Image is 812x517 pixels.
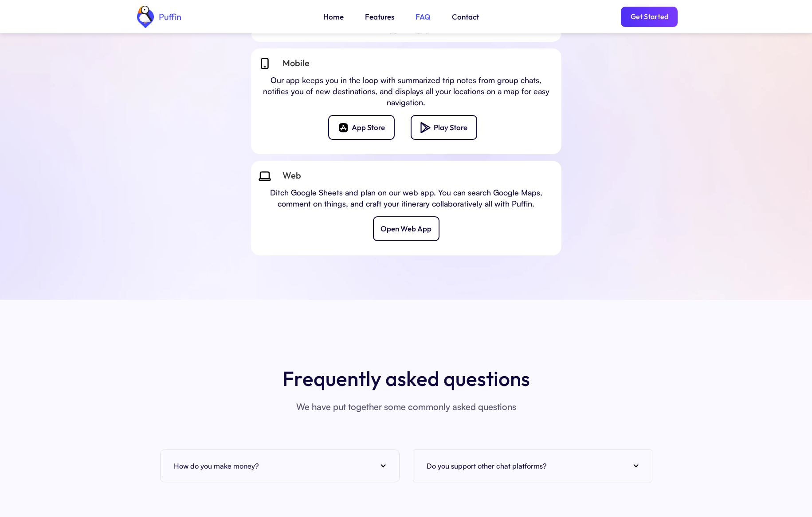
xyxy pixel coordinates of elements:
img: Google play icon [420,122,431,133]
div: Mobile [282,56,310,70]
p: Ditch Google Sheets and plan on our web app. You can search Google Maps, comment on things, and c... [258,187,554,209]
p: Our app keeps you in the loop with summarized trip notes from group chats, notifies you of new de... [258,75,554,108]
a: Google play iconPlay Store [411,115,484,140]
a: Apple app-store icon.App Store [328,115,402,140]
a: home [134,6,181,28]
a: Open Web App [373,216,439,241]
p: We have put together some commonly asked questions [296,399,516,415]
div: Web [282,168,301,183]
div: Play Store [434,123,467,132]
a: Contact [452,11,479,23]
a: Learn More [383,26,429,35]
img: arrow [633,464,639,468]
a: FAQ [416,11,431,23]
h3: Frequently asked questions [282,364,530,393]
img: Apple app-store icon. [338,122,349,133]
img: arrow [381,464,386,468]
a: Home [323,11,344,23]
div: Open Web App [381,224,431,234]
a: Features [365,11,394,23]
h4: Do you support other chat platforms? [427,459,547,473]
h4: How do you make money? [174,459,259,473]
a: Get Started [621,7,678,27]
div: App Store [352,123,385,132]
div: Puffin [157,12,181,21]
